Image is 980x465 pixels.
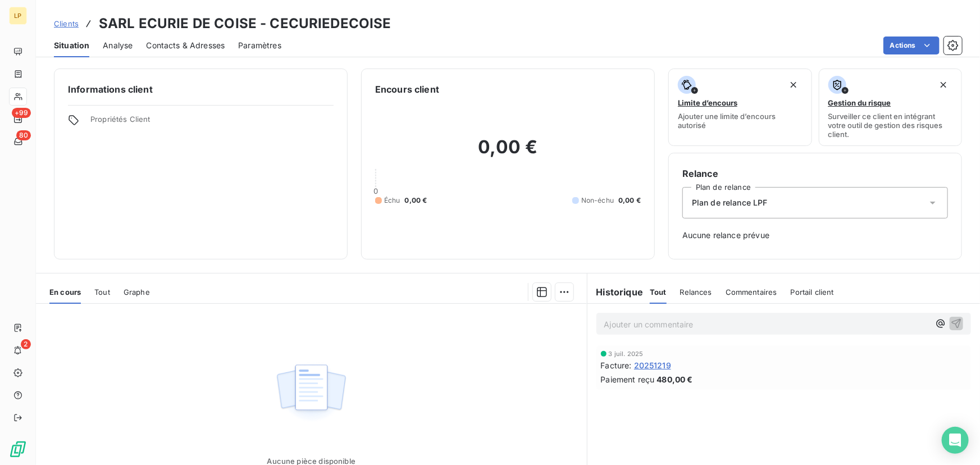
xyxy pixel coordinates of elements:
[68,83,334,96] h6: Informations client
[12,108,31,118] span: +99
[405,195,427,206] span: 0,00 €
[275,358,347,428] img: Empty state
[9,440,27,458] img: Logo LeanPay
[581,195,614,206] span: Non-échu
[601,373,655,385] span: Paiement reçu
[650,288,667,297] span: Tout
[238,40,281,51] span: Paramètres
[375,136,641,170] h2: 0,00 €
[54,19,79,28] span: Clients
[678,112,803,130] span: Ajouter une limite d’encours autorisé
[16,130,31,140] span: 80
[94,288,110,297] span: Tout
[124,288,150,297] span: Graphe
[587,285,644,299] h6: Historique
[678,98,737,107] span: Limite d’encours
[609,350,644,357] span: 3 juil. 2025
[90,115,334,130] span: Propriétés Client
[819,69,963,146] button: Gestion du risqueSurveiller ce client en intégrant votre outil de gestion des risques client.
[49,288,81,297] span: En cours
[601,359,632,371] span: Facture :
[726,288,777,297] span: Commentaires
[618,195,641,206] span: 0,00 €
[384,195,400,206] span: Échu
[99,13,391,34] h3: SARL ECURIE DE COISE - CECURIEDECOISE
[657,373,693,385] span: 480,00 €
[9,7,27,25] div: LP
[373,186,378,195] span: 0
[682,230,948,241] span: Aucune relance prévue
[828,98,891,107] span: Gestion du risque
[942,427,969,454] div: Open Intercom Messenger
[21,339,31,349] span: 2
[103,40,133,51] span: Analyse
[375,83,439,96] h6: Encours client
[682,167,948,180] h6: Relance
[54,40,89,51] span: Situation
[828,112,953,139] span: Surveiller ce client en intégrant votre outil de gestion des risques client.
[791,288,834,297] span: Portail client
[54,18,79,29] a: Clients
[680,288,712,297] span: Relances
[883,37,940,54] button: Actions
[668,69,812,146] button: Limite d’encoursAjouter une limite d’encours autorisé
[634,359,671,371] span: 20251219
[146,40,225,51] span: Contacts & Adresses
[692,197,768,208] span: Plan de relance LPF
